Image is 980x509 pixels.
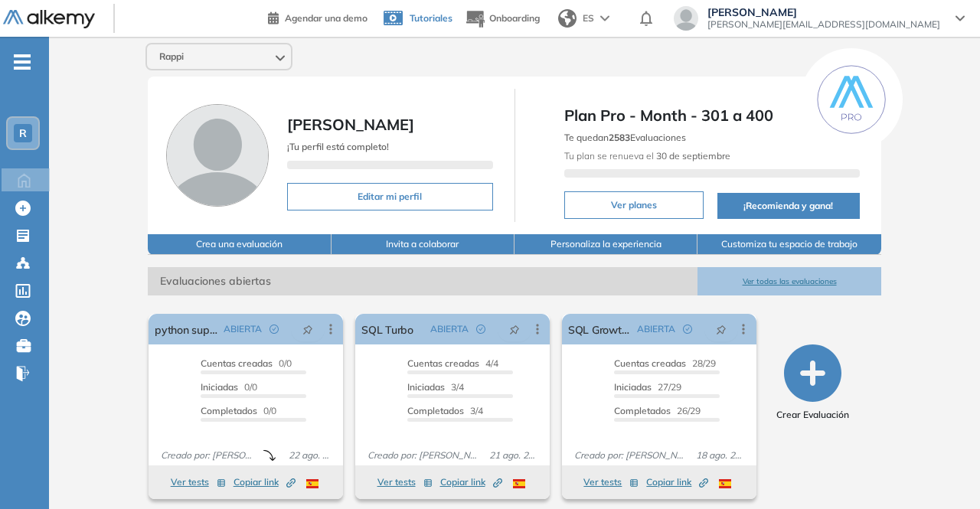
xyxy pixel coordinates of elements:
[514,234,697,255] button: Personaliza la experiencia
[201,357,292,369] span: 0/0
[614,405,671,416] span: Completados
[717,193,860,219] button: ¡Recomienda y gana!
[234,473,296,491] button: Copiar link
[3,10,95,29] img: Logo
[201,381,257,393] span: 0/0
[224,322,262,336] span: ABIERTA
[564,191,704,219] button: Ver planes
[646,473,708,491] button: Copiar link
[600,15,609,21] img: arrow
[440,475,502,489] span: Copiar link
[483,449,544,462] span: 21 ago. 2025
[287,115,414,134] span: [PERSON_NAME]
[707,18,940,31] span: [PERSON_NAME][EMAIL_ADDRESS][DOMAIN_NAME]
[166,104,269,207] img: Foto de perfil
[234,475,296,489] span: Copiar link
[285,12,367,24] span: Agendar una demo
[637,322,675,336] span: ABIERTA
[716,323,727,335] span: pushpin
[155,449,263,462] span: Creado por: [PERSON_NAME]
[564,132,686,143] span: Te quedan Evaluaciones
[283,449,337,462] span: 22 ago. 2025
[148,234,331,255] button: Crea una evaluación
[690,449,750,462] span: 18 ago. 2025
[201,405,257,416] span: Completados
[568,449,690,462] span: Creado por: [PERSON_NAME]
[614,381,652,393] span: Iniciadas
[489,12,540,24] span: Onboarding
[407,381,445,393] span: Iniciadas
[583,11,594,25] span: ES
[683,325,692,334] span: check-circle
[614,357,716,369] span: 28/29
[776,408,849,422] span: Crear Evaluación
[719,479,731,488] img: ESP
[201,357,273,369] span: Cuentas creadas
[476,325,485,334] span: check-circle
[614,405,701,416] span: 26/29
[201,381,238,393] span: Iniciadas
[407,405,483,416] span: 3/4
[14,60,31,64] i: -
[171,473,226,491] button: Ver tests
[440,473,502,491] button: Copiar link
[361,314,413,344] a: SQL Turbo
[697,234,880,255] button: Customiza tu espacio de trabajo
[407,405,464,416] span: Completados
[302,323,313,335] span: pushpin
[287,183,492,210] button: Editar mi perfil
[509,323,520,335] span: pushpin
[287,141,389,152] span: ¡Tu perfil está completo!
[583,473,639,491] button: Ver tests
[19,127,27,139] span: R
[564,104,860,127] span: Plan Pro - Month - 301 a 400
[407,357,498,369] span: 4/4
[646,475,708,489] span: Copiar link
[407,381,464,393] span: 3/4
[148,267,697,295] span: Evaluaciones abiertas
[268,8,367,26] a: Agendar una demo
[558,9,577,28] img: world
[697,267,880,295] button: Ver todas las evaluaciones
[614,381,681,393] span: 27/29
[410,12,452,24] span: Tutoriales
[609,132,630,143] b: 2583
[332,234,514,255] button: Invita a colaborar
[407,357,479,369] span: Cuentas creadas
[776,344,849,422] button: Crear Evaluación
[269,325,279,334] span: check-circle
[361,449,483,462] span: Creado por: [PERSON_NAME]
[568,314,631,344] a: SQL Growth E&A
[377,473,433,491] button: Ver tests
[513,479,525,488] img: ESP
[159,51,184,63] span: Rappi
[291,317,325,341] button: pushpin
[498,317,531,341] button: pushpin
[306,479,318,488] img: ESP
[155,314,217,344] a: python support
[654,150,730,162] b: 30 de septiembre
[707,6,940,18] span: [PERSON_NAME]
[201,405,276,416] span: 0/0
[614,357,686,369] span: Cuentas creadas
[430,322,469,336] span: ABIERTA
[704,317,738,341] button: pushpin
[564,150,730,162] span: Tu plan se renueva el
[465,2,540,35] button: Onboarding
